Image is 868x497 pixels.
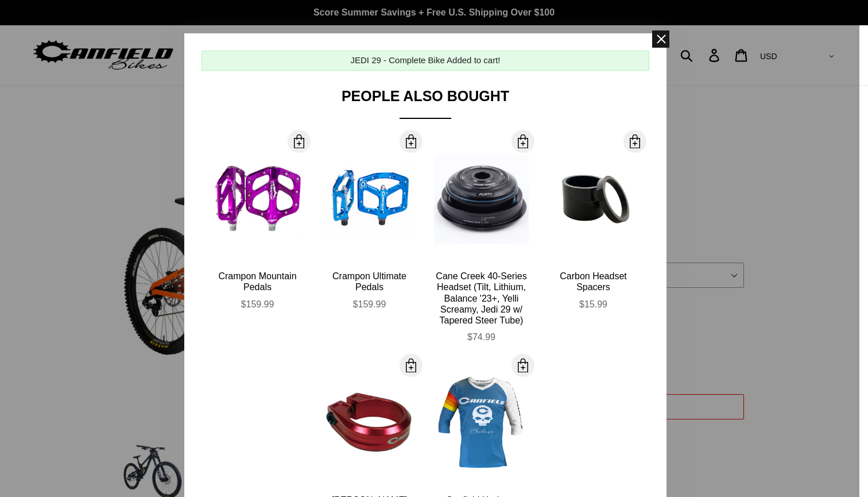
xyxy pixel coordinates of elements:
[579,299,607,309] span: $15.99
[322,152,417,246] img: Canfield-Crampon-Ultimate-Blue_large.jpg
[351,54,501,67] div: JEDI 29 - Complete Bike Added to cart!
[322,271,417,292] div: Crampon Ultimate Pedals
[322,376,417,471] img: Canfield-Seat-Clamp-Red-2_large.jpg
[434,376,529,471] img: Canfield-Hertiage-Jersey-Blue-Front_large.jpg
[353,299,386,309] span: $159.99
[241,299,274,309] span: $159.99
[467,332,495,342] span: $74.99
[210,152,305,246] img: Canfield-Crampon-Mountain-Purple-Shopify_large.jpg
[201,88,649,119] div: People Also Bought
[546,271,641,292] div: Carbon Headset Spacers
[210,271,305,292] div: Crampon Mountain Pedals
[434,271,529,326] div: Cane Creek 40-Series Headset (Tilt, Lithium, Balance '23+, Yelli Screamy, Jedi 29 w/ Tapered Stee...
[434,155,529,244] img: 42-BAA0533K9673-500x471_large.jpg
[546,152,641,246] img: CANFIELD-CARBON-HEADSET-SPACERS_large.jpg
